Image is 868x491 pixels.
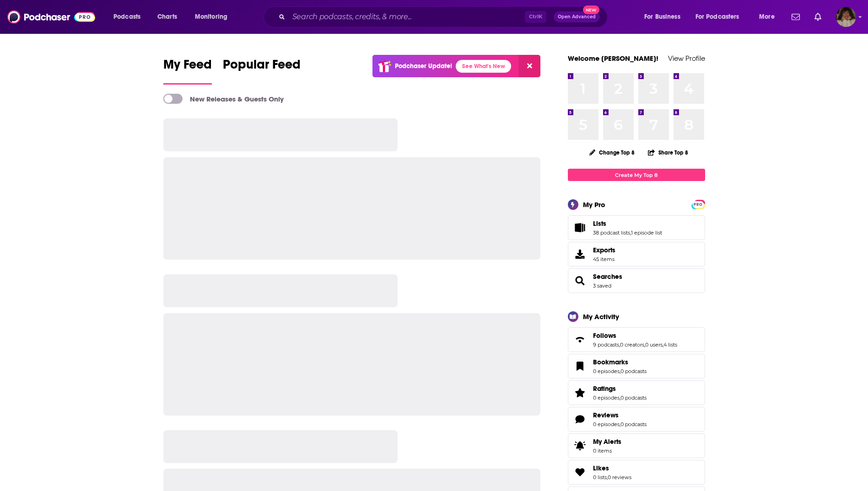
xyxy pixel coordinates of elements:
span: , [607,474,608,480]
a: 1 episode list [631,229,662,236]
span: Ratings [568,380,705,405]
span: Reviews [568,407,705,432]
span: Likes [568,460,705,485]
a: 0 podcasts [620,368,647,374]
a: 0 episodes [593,421,620,427]
span: , [620,395,620,401]
button: Open AdvancedNew [554,11,600,22]
button: Show profile menu [836,7,856,27]
span: Charts [157,11,177,23]
button: open menu [107,10,152,24]
a: Searches [571,274,589,287]
span: Ctrl K [525,11,546,23]
span: My Alerts [593,438,621,446]
span: Searches [568,268,705,293]
a: 4 lists [663,342,677,348]
span: Open Advanced [558,15,596,19]
div: My Pro [583,200,605,209]
span: , [663,342,663,348]
button: open menu [690,10,753,24]
a: 0 users [645,342,663,348]
a: Popular Feed [223,57,301,85]
button: open menu [638,10,692,24]
a: View Profile [668,54,705,63]
button: Change Top 8 [584,147,641,158]
span: For Business [644,11,680,23]
a: See What's New [456,60,511,73]
a: Follows [571,333,589,346]
span: More [759,11,775,23]
a: Ratings [571,386,589,399]
a: Searches [593,272,622,281]
a: Bookmarks [593,358,647,366]
a: Likes [593,464,631,472]
a: 0 creators [620,342,644,348]
a: 38 podcast lists [593,229,630,236]
span: For Podcasters [695,11,739,23]
span: Podcasts [113,11,140,23]
button: Share Top 8 [647,144,689,161]
a: 0 lists [593,474,607,480]
a: Lists [571,221,589,234]
a: 0 podcasts [620,421,647,427]
span: Follows [593,331,616,340]
input: Search podcasts, credits, & more... [289,10,525,24]
a: Charts [151,10,183,24]
span: Popular Feed [223,57,301,78]
span: New [583,5,599,14]
a: 3 saved [593,283,611,289]
a: 0 podcasts [620,395,647,401]
a: Ratings [593,384,647,393]
p: Podchaser Update! [395,62,452,70]
span: 45 items [593,256,615,262]
span: Likes [593,464,609,472]
a: Likes [571,466,589,479]
a: Exports [568,242,705,267]
div: My Activity [583,312,619,321]
span: Exports [593,246,615,254]
a: Show notifications dropdown [788,9,803,25]
span: , [620,368,620,374]
a: Reviews [571,413,589,426]
span: Ratings [593,384,616,393]
button: open menu [189,10,239,24]
img: Podchaser - Follow, Share and Rate Podcasts [7,8,95,26]
a: PRO [693,201,704,208]
span: Follows [568,327,705,352]
img: User Profile [836,7,856,27]
span: Logged in as angelport [836,7,856,27]
span: , [630,229,631,236]
span: PRO [693,201,704,208]
span: Bookmarks [593,358,628,366]
a: My Alerts [568,433,705,458]
div: Search podcasts, credits, & more... [272,6,616,27]
a: 9 podcasts [593,342,619,348]
a: Follows [593,331,677,340]
span: My Alerts [571,439,589,452]
span: Bookmarks [568,354,705,379]
a: 0 reviews [608,474,631,480]
a: 0 episodes [593,368,620,374]
a: New Releases & Guests Only [163,94,284,104]
span: Lists [568,215,705,240]
button: open menu [753,10,786,24]
span: Monitoring [195,11,227,23]
a: Reviews [593,411,647,419]
span: , [619,342,620,348]
a: Bookmarks [571,360,589,373]
a: Show notifications dropdown [811,9,825,25]
span: My Feed [163,57,212,78]
a: Lists [593,219,662,228]
span: Exports [571,248,589,261]
a: Create My Top 8 [568,169,705,181]
a: 0 episodes [593,395,620,401]
span: 0 items [593,448,621,454]
a: Welcome [PERSON_NAME]! [568,54,658,63]
span: Lists [593,219,606,228]
span: , [644,342,645,348]
span: Reviews [593,411,619,419]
